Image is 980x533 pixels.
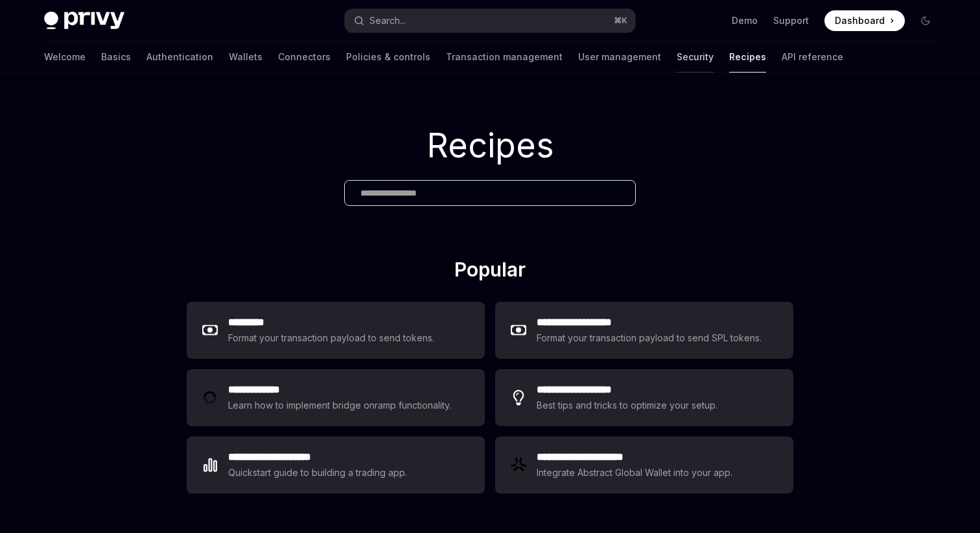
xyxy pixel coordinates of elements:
[228,465,408,481] div: Quickstart guide to building a trading app.
[537,330,763,346] div: Format your transaction payload to send SPL tokens.
[537,465,734,481] div: Integrate Abstract Global Wallet into your app.
[228,398,455,413] div: Learn how to implement bridge onramp functionality.
[835,14,885,27] span: Dashboard
[278,41,331,73] a: Connectors
[229,41,262,73] a: Wallets
[101,41,131,73] a: Basics
[345,9,635,32] button: Search...⌘K
[729,41,766,73] a: Recipes
[732,14,758,27] a: Demo
[346,41,430,73] a: Policies & controls
[782,41,843,73] a: API reference
[677,41,714,73] a: Security
[44,12,124,30] img: dark logo
[146,41,213,73] a: Authentication
[187,369,485,426] a: **** **** ***Learn how to implement bridge onramp functionality.
[187,258,793,286] h2: Popular
[578,41,661,73] a: User management
[369,13,406,28] div: Search...
[446,41,563,73] a: Transaction management
[915,10,936,31] button: Toggle dark mode
[228,330,435,346] div: Format your transaction payload to send tokens.
[824,10,905,31] a: Dashboard
[614,16,627,26] span: ⌘ K
[537,398,719,413] div: Best tips and tricks to optimize your setup.
[44,41,86,73] a: Welcome
[773,14,809,27] a: Support
[187,302,485,359] a: **** ****Format your transaction payload to send tokens.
